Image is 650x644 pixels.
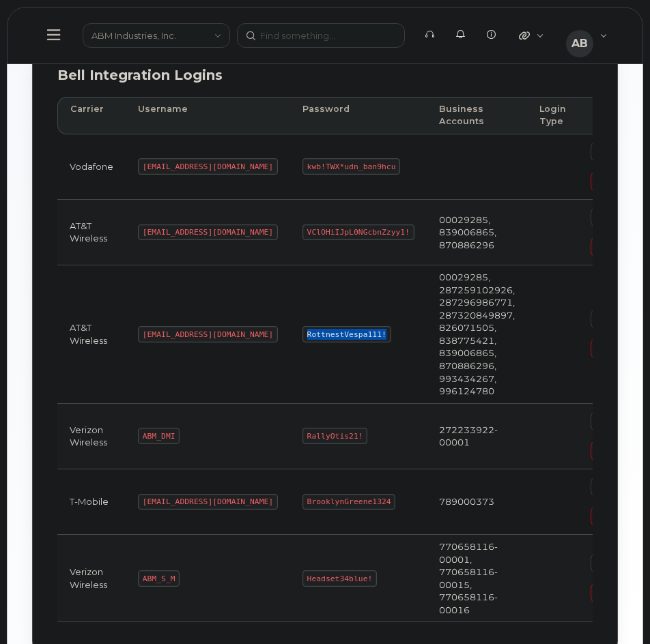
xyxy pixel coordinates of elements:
[138,224,278,241] code: [EMAIL_ADDRESS][DOMAIN_NAME]
[57,65,593,85] div: Bell Integration Logins
[427,404,527,469] td: 272233922-00001
[591,205,632,229] a: Edit
[591,307,632,331] a: Edit
[138,158,278,175] code: [EMAIL_ADDRESS][DOMAIN_NAME]
[556,22,617,49] div: Alex Bradshaw
[302,428,367,444] code: RallyOtis21!
[427,535,527,622] td: 770658116-00001, 770658116-00015, 770658116-00016
[302,326,391,342] code: RottnestVespa111!
[57,469,126,535] td: T-Mobile
[527,97,578,134] th: Login Type
[427,200,527,265] td: 00029285, 839006865, 870886296
[591,475,632,499] a: Edit
[57,265,126,404] td: AT&T Wireless
[126,97,290,134] th: Username
[302,158,400,175] code: kwb!TWX*udn_ban9hcu
[57,134,126,200] td: Vodafone
[591,409,632,433] a: Edit
[138,570,180,587] code: ABM_S_M
[427,265,527,404] td: 00029285, 287259102926, 287296986771, 287320849897, 826071505, 838775421, 839006865, 870886296, 9...
[302,224,414,241] code: VClOHiIJpL0NGcbnZzyy1!
[138,494,278,510] code: [EMAIL_ADDRESS][DOMAIN_NAME]
[83,23,230,48] a: ABM Industries, Inc.
[138,428,180,444] code: ABM_DMI
[237,23,405,48] input: Find something...
[290,97,427,134] th: Password
[57,200,126,265] td: AT&T Wireless
[591,551,632,575] a: Edit
[571,35,588,52] span: AB
[427,469,527,535] td: 789000373
[57,97,126,134] th: Carrier
[57,535,126,622] td: Verizon Wireless
[509,22,554,49] div: Quicklinks
[302,570,377,587] code: Headset34blue!
[591,140,632,164] a: Edit
[302,494,395,510] code: BrooklynGreene1324
[427,97,527,134] th: Business Accounts
[57,404,126,469] td: Verizon Wireless
[138,326,278,342] code: [EMAIL_ADDRESS][DOMAIN_NAME]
